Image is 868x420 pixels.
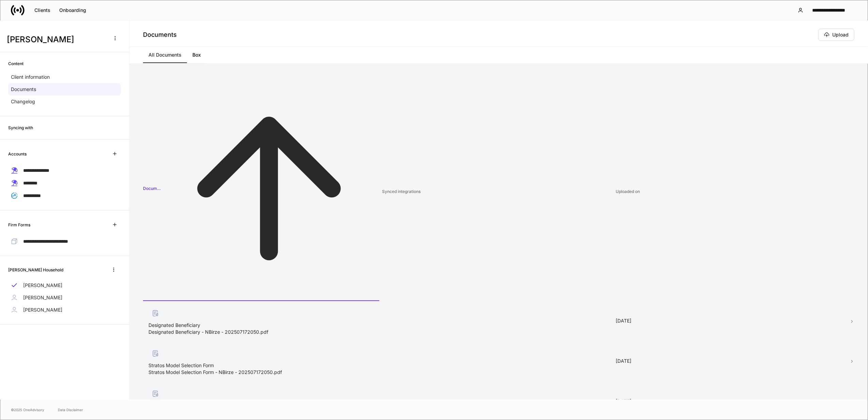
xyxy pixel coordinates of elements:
[23,294,62,301] p: [PERSON_NAME]
[143,31,177,39] h4: Documents
[148,387,162,401] img: svg%3e
[616,188,640,195] h6: Uploaded on
[58,407,83,412] a: Data Disclaimer
[8,124,33,131] h6: Syncing with
[8,267,63,273] h6: [PERSON_NAME] Household
[8,222,30,228] h6: Firm Forms
[616,317,838,324] p: [DATE]
[382,188,421,195] h6: Synced integrations
[148,347,162,360] img: svg%3e
[11,407,44,412] span: © 2025 OneAdvisory
[23,282,62,289] p: [PERSON_NAME]
[616,398,838,405] p: [DATE]
[8,151,27,157] h6: Accounts
[143,47,187,63] a: All Documents
[187,47,206,63] a: Box
[34,8,50,13] div: Clients
[7,34,105,45] h3: [PERSON_NAME]
[11,98,35,105] p: Changelog
[824,32,849,37] div: Upload
[59,8,86,13] div: Onboarding
[148,322,371,329] div: Designated Beneficiary
[616,358,838,364] p: [DATE]
[148,369,371,376] div: Stratos Model Selection Form - NBirze - 202507172050.pdf
[11,74,50,80] p: Client information
[148,329,371,335] div: Designated Beneficiary - NBirze - 202507172050.pdf
[148,362,371,369] div: Stratos Model Selection Form
[8,60,23,67] h6: Content
[23,306,62,313] p: [PERSON_NAME]
[148,306,162,320] img: svg%3e
[143,185,161,192] h6: Document
[11,86,36,93] p: Documents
